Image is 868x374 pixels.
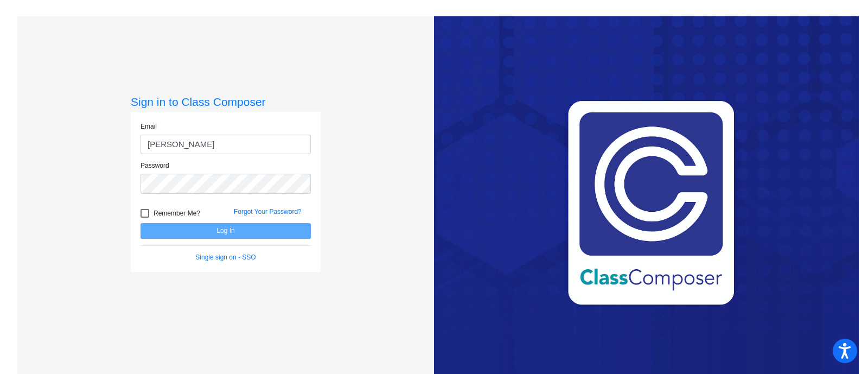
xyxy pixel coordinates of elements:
a: Forgot Your Password? [234,208,302,215]
label: Password [141,161,169,170]
button: Log In [141,223,311,239]
h3: Sign in to Class Composer [131,95,321,109]
label: Email [141,122,157,131]
span: Remember Me? [154,207,200,220]
a: Single sign on - SSO [195,253,256,261]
